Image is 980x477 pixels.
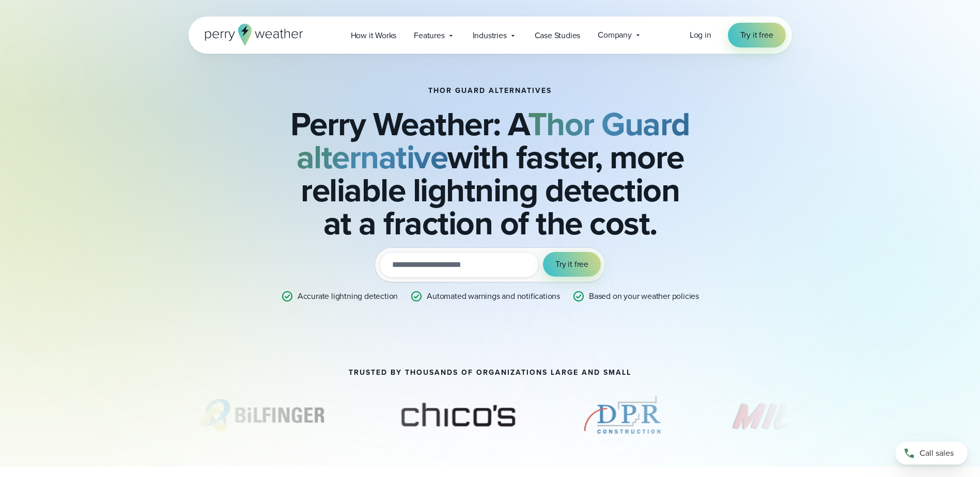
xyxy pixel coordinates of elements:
[690,29,711,41] span: Log in
[240,107,740,240] h2: Perry Weather: A with faster, more reliable lightning detection at a fraction of the cost.
[385,389,532,441] img: Chicos.svg
[581,389,664,441] div: 3 of 11
[342,25,406,46] a: How it Works
[581,389,664,441] img: DPR-Construction.svg
[713,389,860,441] div: 4 of 11
[427,290,560,303] p: Automated warnings and notifications
[728,23,786,47] a: Try it free
[740,29,773,41] span: Try it free
[297,100,690,181] strong: Thor Guard alternative
[473,29,507,42] span: Industries
[535,29,581,42] span: Case Studies
[188,389,335,441] img: Bilfinger.svg
[555,258,588,271] span: Try it free
[589,290,699,303] p: Based on your weather policies
[351,29,397,42] span: How it Works
[895,442,968,465] a: Call sales
[298,290,398,303] p: Accurate lightning detection
[385,389,532,441] div: 2 of 11
[414,29,444,42] span: Features
[920,447,954,459] span: Call sales
[349,369,631,377] h2: Trusted by thousands of organizations large and small
[690,29,711,41] a: Log in
[543,252,601,277] button: Try it free
[189,389,792,446] div: slideshow
[526,25,589,46] a: Case Studies
[598,29,632,41] span: Company
[188,389,335,441] div: 1 of 11
[428,87,552,95] h1: THOR GUARD ALTERNATIVES
[713,389,860,441] img: Milos.svg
